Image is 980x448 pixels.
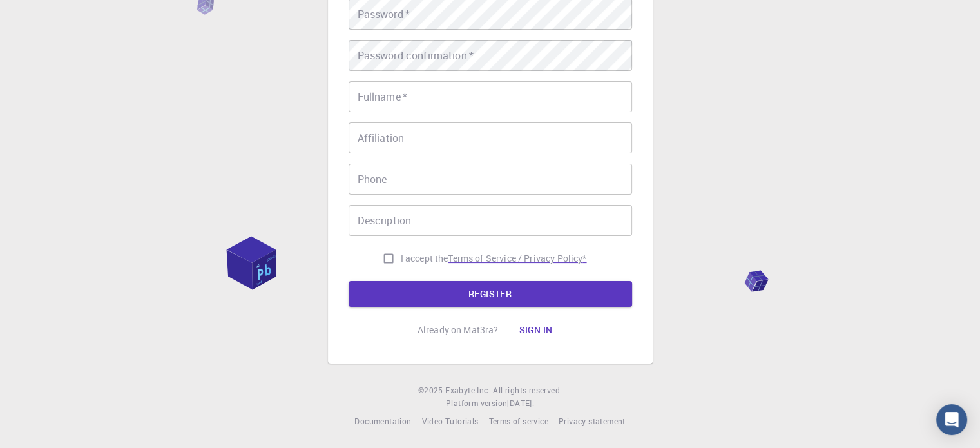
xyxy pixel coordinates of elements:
a: Documentation [354,415,411,428]
span: © 2025 [418,384,445,397]
button: Sign in [508,317,562,343]
span: Terms of service [488,416,548,426]
p: Already on Mat3ra? [418,324,499,336]
a: Terms of Service / Privacy Policy* [448,252,586,265]
a: Video Tutorials [421,415,478,428]
a: Terms of service [488,415,548,428]
span: [DATE] . [507,398,534,408]
a: Exabyte Inc. [445,384,490,397]
a: Privacy statement [559,415,626,428]
span: Platform version [446,397,507,410]
button: REGISTER [349,281,632,307]
div: Open Intercom Messenger [936,404,967,435]
span: I accept the [401,252,448,265]
span: Documentation [354,416,411,426]
span: Privacy statement [559,416,626,426]
span: All rights reserved. [493,384,562,397]
p: Terms of Service / Privacy Policy * [448,252,586,265]
span: Video Tutorials [421,416,478,426]
a: [DATE]. [507,397,534,410]
span: Exabyte Inc. [445,385,490,395]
